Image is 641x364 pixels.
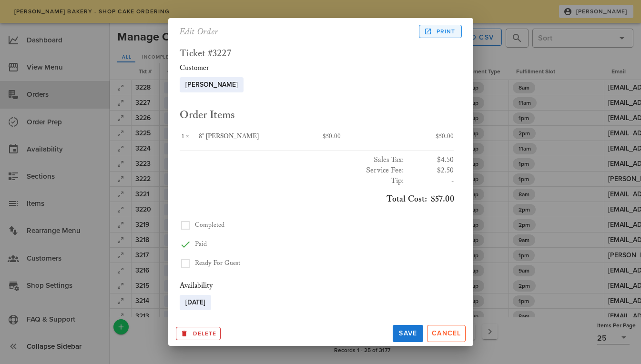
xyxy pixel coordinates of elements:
[408,165,454,176] h3: $2.50
[393,325,423,342] button: Save
[180,133,199,141] div: ×
[431,329,461,337] span: Cancel
[185,295,205,310] span: [DATE]
[180,194,454,204] h3: $57.00
[185,77,238,92] span: [PERSON_NAME]
[176,327,221,340] button: Archive this Record?
[386,127,454,147] div: $50.00
[180,281,454,291] div: Availability
[397,329,419,337] span: Save
[180,49,454,59] h2: Ticket #3227
[427,325,466,342] button: Cancel
[408,155,454,165] h3: $4.50
[195,221,225,229] span: Completed
[317,127,386,147] div: $50.00
[195,259,241,267] span: Ready For Guest
[180,108,454,123] h2: Order Items
[180,63,454,73] div: Customer
[180,165,405,176] h3: Service Fee:
[180,24,219,39] h2: Edit Order
[195,240,207,248] span: Paid
[180,176,405,186] h3: Tip:
[180,329,217,338] span: Delete
[419,25,461,38] a: Print
[199,133,311,141] div: 8" [PERSON_NAME]
[408,176,454,186] h3: -
[387,194,427,204] span: Total Cost:
[180,155,405,165] h3: Sales Tax:
[426,27,455,36] span: Print
[180,132,186,141] span: 1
